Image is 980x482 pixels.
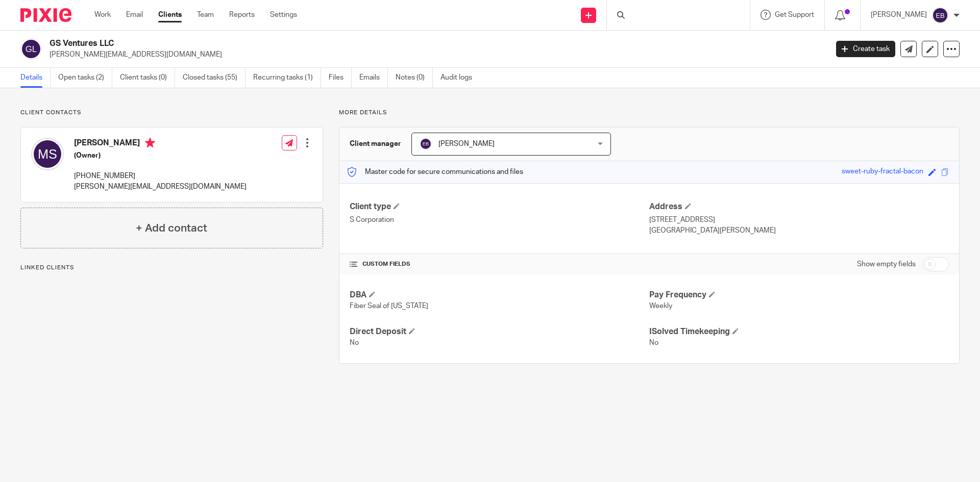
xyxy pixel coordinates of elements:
[20,38,42,60] img: svg%3E
[350,339,359,346] span: No
[145,138,155,148] i: Primary
[440,68,480,88] a: Audit logs
[649,201,949,212] h4: Address
[229,10,255,20] a: Reports
[158,10,182,20] a: Clients
[94,10,111,20] a: Work
[420,138,432,150] img: svg%3E
[649,326,949,337] h4: ISolved Timekeeping
[350,215,649,225] p: S Corporation
[842,166,923,178] div: sweet-ruby-fractal-bacon
[329,68,352,88] a: Files
[50,38,667,49] h2: GS Ventures LLC
[649,339,658,346] span: No
[438,140,495,147] span: [PERSON_NAME]
[253,68,321,88] a: Recurring tasks (1)
[120,68,175,88] a: Client tasks (0)
[350,201,649,212] h4: Client type
[350,302,428,310] span: Fiber Seal of [US_STATE]
[183,68,246,88] a: Closed tasks (55)
[74,171,247,181] p: [PHONE_NUMBER]
[649,225,949,236] p: [GEOGRAPHIC_DATA][PERSON_NAME]
[50,49,821,60] p: [PERSON_NAME][EMAIL_ADDRESS][DOMAIN_NAME]
[74,138,247,150] h4: [PERSON_NAME]
[126,10,143,20] a: Email
[871,10,927,20] p: [PERSON_NAME]
[347,167,523,177] p: Master code for secure communications and files
[270,10,297,20] a: Settings
[350,290,649,300] h4: DBA
[649,215,949,225] p: [STREET_ADDRESS]
[359,68,388,88] a: Emails
[136,220,207,236] h4: + Add contact
[350,139,401,149] h3: Client manager
[350,326,649,337] h4: Direct Deposit
[20,68,51,88] a: Details
[649,302,672,310] span: Weekly
[20,8,71,22] img: Pixie
[339,109,960,117] p: More details
[74,182,247,192] p: [PERSON_NAME][EMAIL_ADDRESS][DOMAIN_NAME]
[836,41,895,57] a: Create task
[396,68,433,88] a: Notes (0)
[649,290,949,300] h4: Pay Frequency
[20,264,323,272] p: Linked clients
[350,260,649,268] h4: CUSTOM FIELDS
[58,68,112,88] a: Open tasks (2)
[775,11,814,18] span: Get Support
[20,109,323,117] p: Client contacts
[857,259,916,269] label: Show empty fields
[74,150,247,161] h5: (Owner)
[932,7,948,23] img: svg%3E
[31,138,64,170] img: svg%3E
[197,10,214,20] a: Team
